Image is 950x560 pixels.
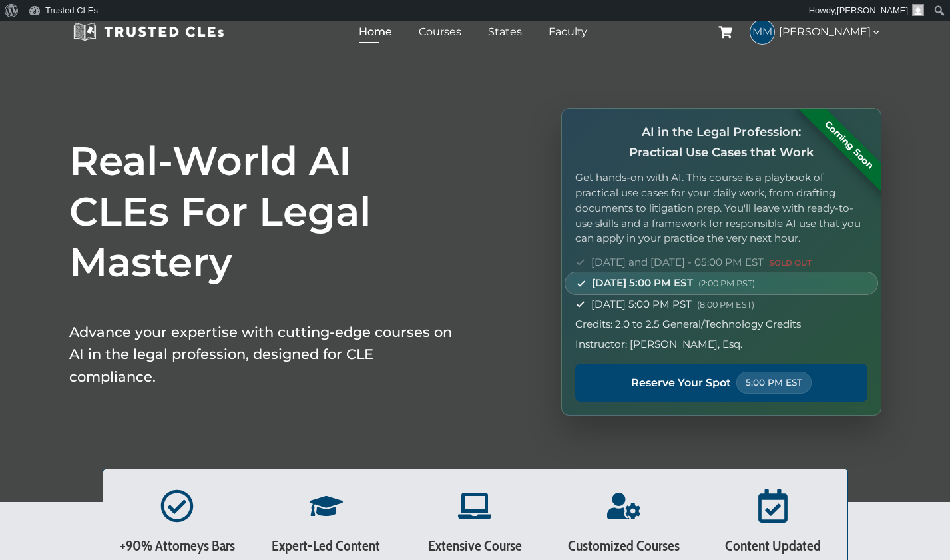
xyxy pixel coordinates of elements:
[69,22,228,42] img: Trusted CLEs
[575,122,867,162] h4: AI in the Legal Profession: Practical Use Cases that Work
[415,22,465,41] a: Courses
[736,372,812,394] span: 5:00 PM EST
[568,537,680,555] span: Customized Courses
[769,258,812,268] span: SOLD OUT
[796,93,901,197] div: Coming Soon
[69,136,455,288] h1: Real-World AI CLEs For Legal Mastery
[837,5,908,15] span: [PERSON_NAME]
[575,316,801,332] span: Credits: 2.0 to 2.5 General/Technology Credits
[575,336,742,352] span: Instructor: [PERSON_NAME], Esq.
[120,537,235,555] span: +90% Attorneys Bars
[631,374,731,392] span: Reserve Your Spot
[575,170,867,246] p: Get hands-on with AI. This course is a playbook of practical use cases for your daily work, from ...
[485,22,525,41] a: States
[545,22,591,41] a: Faculty
[697,300,754,310] span: (8:00 PM EST)
[272,537,380,555] span: Expert-Led Content
[750,20,774,44] span: MM
[591,296,754,312] span: [DATE] 5:00 PM PST
[592,275,755,291] span: [DATE] 5:00 PM EST
[356,22,395,41] a: Home
[779,23,881,41] span: [PERSON_NAME]
[698,278,755,288] span: (2:00 PM PST)
[591,254,812,270] span: [DATE] and [DATE] - 05:00 PM EST
[69,321,455,388] p: Advance your expertise with cutting-edge courses on AI in the legal profession, designed for CLE ...
[575,364,867,402] a: Reserve Your Spot 5:00 PM EST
